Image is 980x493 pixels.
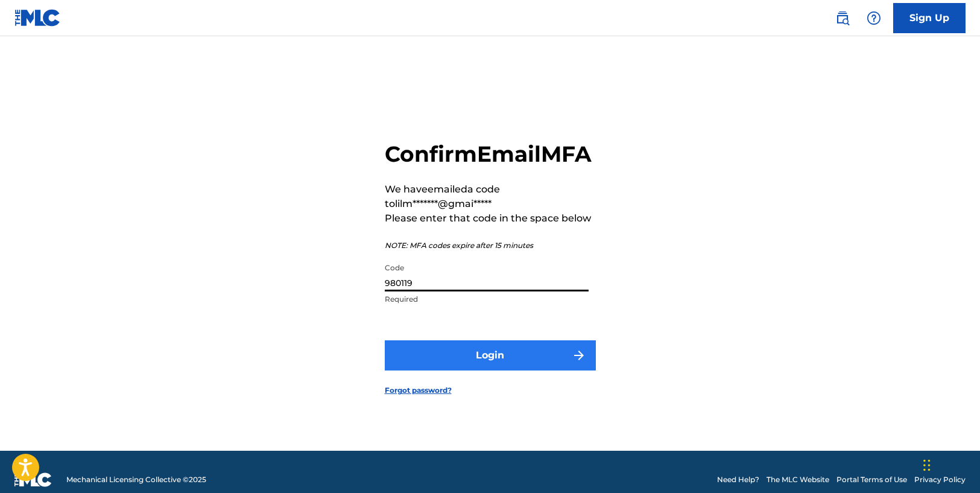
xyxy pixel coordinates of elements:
a: Need Help? [717,474,759,485]
button: Login [385,340,596,371]
iframe: Chat Widget [920,435,980,493]
h2: Confirm Email MFA [385,141,596,168]
a: Sign Up [893,3,966,33]
a: Forgot password? [385,385,452,396]
a: Privacy Policy [914,474,966,485]
a: Public Search [830,6,855,30]
img: f7272a7cc735f4ea7f67.svg [572,348,586,363]
p: NOTE: MFA codes expire after 15 minutes [385,240,596,251]
img: MLC Logo [14,9,61,27]
p: Please enter that code in the space below [385,211,596,226]
p: Required [385,294,589,305]
a: Portal Terms of Use [836,474,907,485]
span: Mechanical Licensing Collective © 2025 [66,474,206,485]
div: Help [862,6,886,30]
a: The MLC Website [767,474,829,485]
img: logo [14,472,52,487]
img: help [867,11,881,25]
img: search [835,11,850,25]
div: Drag [923,447,931,483]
